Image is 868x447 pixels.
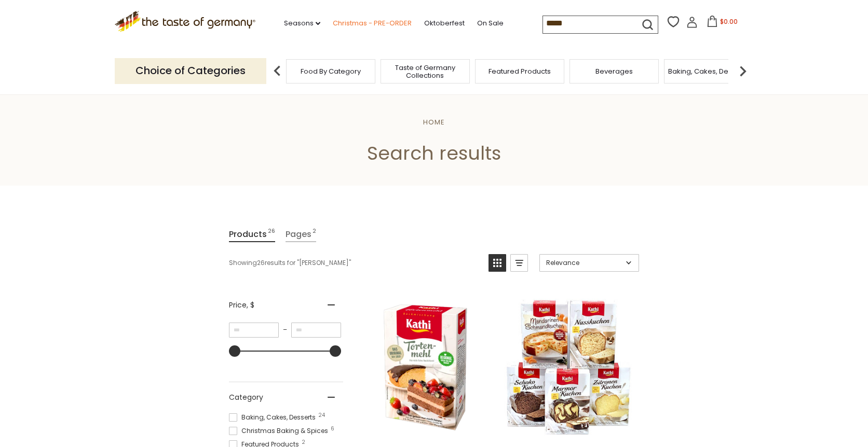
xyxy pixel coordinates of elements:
span: – [279,325,291,334]
img: next arrow [733,61,753,81]
span: 2 [302,440,305,445]
img: Kathi German "Torte" Sponge Cake Mix, 400g [357,299,494,436]
span: Baking, Cakes, Desserts [229,413,319,422]
span: 2 [313,227,316,241]
img: Kathi German Baking Mix Kit Assortment, 5-pack, Free Shipping [500,299,638,436]
a: Food By Category [301,67,361,75]
a: Oktoberfest [424,18,465,29]
p: Choice of Categories [115,58,266,83]
div: Showing results for " " [229,254,481,272]
a: Baking, Cakes, Desserts [668,67,749,75]
a: Beverages [595,67,633,75]
span: Price [229,300,254,311]
span: 24 [318,413,325,418]
a: Featured Products [489,67,551,75]
input: Maximum value [291,323,341,338]
a: Seasons [284,18,320,29]
a: Home [423,117,445,127]
a: On Sale [477,18,504,29]
span: 6 [331,426,334,431]
a: View Products Tab [229,227,275,242]
b: 26 [257,258,265,268]
a: View list mode [510,254,528,272]
input: Minimum value [229,323,279,338]
a: View Pages Tab [286,227,316,242]
a: Christmas - PRE-ORDER [333,18,412,29]
a: Sort options [539,254,639,272]
span: , $ [247,300,254,310]
a: View grid mode [489,254,506,272]
span: Category [229,392,263,403]
button: $0.00 [700,16,744,31]
span: $0.00 [720,17,738,26]
span: 26 [268,227,275,241]
h1: Search results [32,142,836,165]
span: Christmas Baking & Spices [229,426,331,436]
span: Relevance [546,258,622,268]
img: previous arrow [267,61,288,81]
a: Taste of Germany Collections [384,64,467,79]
